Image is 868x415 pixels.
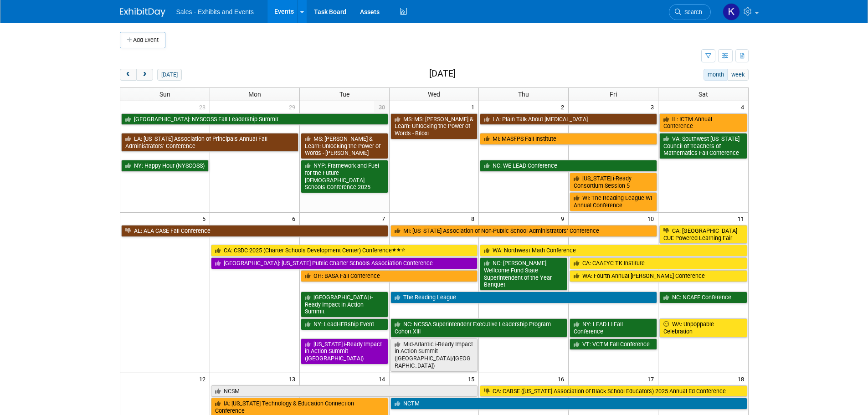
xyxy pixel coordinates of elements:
a: CA: CABSE ([US_STATE] Association of Black School Educators) 2025 Annual Ed Conference [480,385,747,397]
span: Thu [518,91,529,98]
a: WI: The Reading League WI Annual Conference [570,192,657,211]
a: NY: LeadHERship Event [301,318,388,330]
a: Search [669,4,711,20]
span: 2 [560,101,568,113]
a: AL: ALA CASE Fall Conference [121,225,388,237]
span: Sun [159,91,170,98]
a: NCSM [211,385,478,397]
a: NYP: Framework and Fuel for the Future [DEMOGRAPHIC_DATA] Schools Conference 2025 [301,160,388,193]
button: next [136,69,153,81]
span: 18 [737,373,748,384]
span: Mon [248,91,261,98]
a: [US_STATE] i-Ready Consortium Session 5 [570,173,657,191]
a: CA: CAAEYC TK Institute [570,257,747,269]
span: 15 [467,373,478,384]
button: prev [120,69,137,81]
a: [GEOGRAPHIC_DATA]: [US_STATE] Public Charter Schools Association Conference [211,257,478,269]
img: ExhibitDay [120,8,165,17]
a: MI: [US_STATE] Association of Non-Public School Administrators’ Conference [390,225,657,237]
a: NC: NCAEE Conference [659,292,747,303]
a: LA: [US_STATE] Association of Principals Annual Fall Administrators’ Conference [121,133,298,152]
img: Kara Haven [723,3,740,20]
button: month [704,69,728,81]
span: 7 [381,213,389,224]
a: CA: CSDC 2025 (Charter Schools Development Center) Conference [211,245,478,256]
span: 6 [291,213,299,224]
a: CA: [GEOGRAPHIC_DATA] CUE Powered Learning Fair [659,225,747,244]
a: The Reading League [390,292,657,303]
a: NC: [PERSON_NAME] Wellcome Fund State Superintendent of the Year Banquet [480,257,567,291]
a: IL: ICTM Annual Conference [659,113,747,132]
span: Sat [699,91,708,98]
span: 14 [378,373,389,384]
a: [GEOGRAPHIC_DATA] i-Ready Impact in Action Summit [301,292,388,318]
a: [US_STATE] i-Ready Impact in Action Summit ([GEOGRAPHIC_DATA]) [301,338,388,364]
span: 5 [201,213,210,224]
a: NC: NCSSA Superintendent Executive Leadership Program Cohort XIII [390,318,568,337]
span: 12 [198,373,210,384]
span: Tue [339,91,349,98]
span: Search [681,9,702,15]
span: Sales - Exhibits and Events [176,8,254,15]
span: 11 [737,213,748,224]
a: NCTM [390,398,747,410]
a: VT: VCTM Fall Conference [570,338,657,350]
a: NC: WE LEAD Conference [480,160,657,172]
span: 8 [470,213,478,224]
a: OH: BASA Fall Conference [301,270,478,282]
button: [DATE] [157,69,181,81]
span: 3 [650,101,658,113]
span: Wed [428,91,440,98]
span: 10 [647,213,658,224]
a: MI: MASFPS Fall Institute [480,133,657,145]
span: 9 [560,213,568,224]
a: LA: Plain Talk About [MEDICAL_DATA] [480,113,657,125]
span: 13 [288,373,299,384]
a: NY: Happy Hour (NYSCOSS) [121,160,209,172]
button: Add Event [120,32,165,48]
a: WA: Fourth Annual [PERSON_NAME] Conference [570,270,747,282]
button: week [727,69,748,81]
a: NY: LEAD LI Fall Conference [570,318,657,337]
span: 16 [557,373,568,384]
a: [GEOGRAPHIC_DATA]: NYSCOSS Fall Leadership Summit [121,113,388,125]
h2: [DATE] [429,69,456,79]
span: Fri [610,91,617,98]
a: WA: Northwest Math Conference [480,245,747,256]
span: 4 [740,101,748,113]
a: WA: Unpoppable Celebration [659,318,747,337]
a: VA: Southwest [US_STATE] Council of Teachers of Mathematics Fall Conference [659,133,747,159]
span: 28 [198,101,210,113]
span: 17 [647,373,658,384]
a: Mid-Atlantic i-Ready Impact in Action Summit ([GEOGRAPHIC_DATA]/[GEOGRAPHIC_DATA]) [390,338,478,372]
